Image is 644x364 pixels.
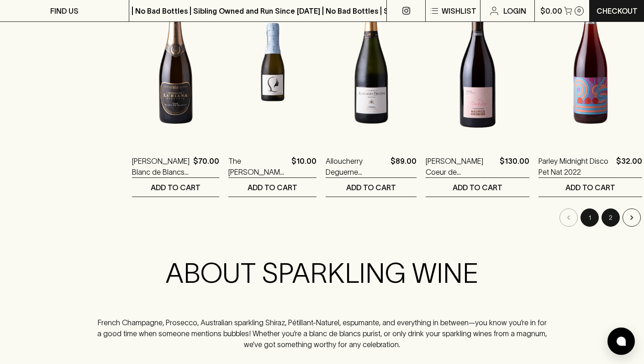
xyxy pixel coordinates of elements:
[581,208,599,227] button: page 1
[391,156,417,177] p: $89.00
[151,182,201,193] p: ADD TO CART
[132,208,642,227] nav: pagination navigation
[538,156,612,177] a: Parley Midnight Disco Pet Nat 2022
[500,156,529,177] p: $130.00
[426,156,496,177] a: [PERSON_NAME] Coeur de [PERSON_NAME] [PERSON_NAME] NV
[540,5,562,16] p: $0.00
[623,208,641,227] button: Go to next page
[326,156,387,177] a: Alloucherry Deguerne Selection Brut Champagne NV
[538,178,642,197] button: ADD TO CART
[596,5,638,16] p: Checkout
[132,156,190,177] a: [PERSON_NAME] Blanc de Blancs Sparkling 2016
[193,156,219,177] p: $70.00
[617,337,626,346] img: bubble-icon
[248,182,297,193] p: ADD TO CART
[503,5,526,16] p: Login
[228,156,288,177] a: The [PERSON_NAME] Sparkling Blanc de Blancs NV 200ml PICCOLO
[346,182,396,193] p: ADD TO CART
[228,178,317,197] button: ADD TO CART
[602,208,620,227] button: Go to page 2
[132,178,219,197] button: ADD TO CART
[50,5,79,16] p: FIND US
[426,178,529,197] button: ADD TO CART
[616,156,642,177] p: $32.00
[453,182,502,193] p: ADD TO CART
[326,178,417,197] button: ADD TO CART
[97,317,548,350] p: French Champagne, Prosecco, Australian sparkling Shiraz, Pétillant-Naturel, espumante, and everyt...
[565,182,615,193] p: ADD TO CART
[442,5,476,16] p: Wishlist
[577,8,581,13] p: 0
[291,156,317,177] p: $10.00
[97,257,548,290] h2: ABOUT SPARKLING WINE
